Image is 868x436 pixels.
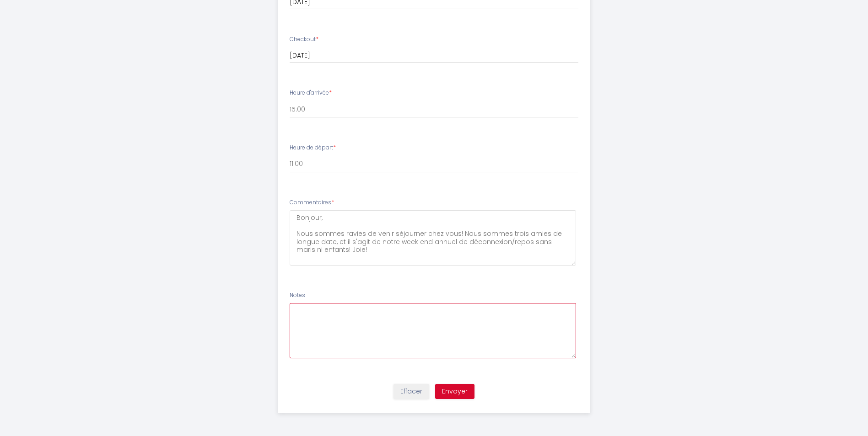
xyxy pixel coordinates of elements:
label: Heure de départ [290,144,336,152]
label: Notes [290,291,305,300]
label: Commentaires [290,198,334,207]
button: Envoyer [435,384,474,399]
label: Heure d'arrivée [290,89,332,97]
label: Checkout [290,35,318,44]
button: Effacer [394,384,429,399]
